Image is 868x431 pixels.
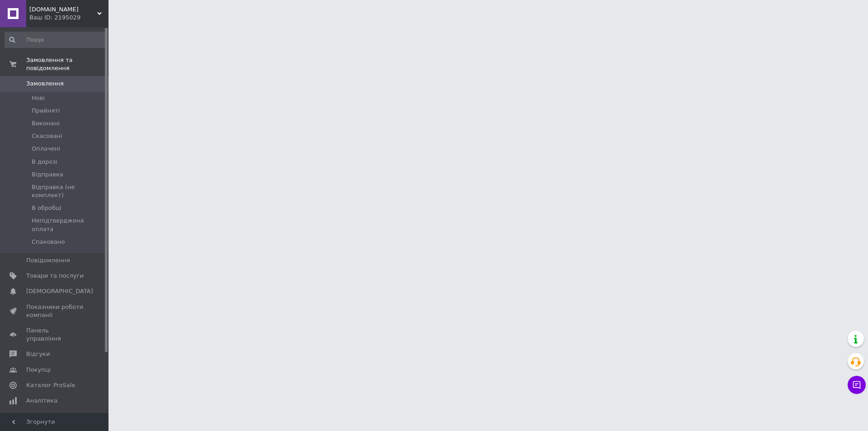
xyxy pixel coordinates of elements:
[26,397,57,405] span: Аналітика
[26,327,84,343] span: Панель управління
[32,204,61,212] span: В обробці
[32,119,60,128] span: Виконані
[26,381,75,389] span: Каталог ProSale
[32,145,60,153] span: Оплачені
[26,272,84,280] span: Товари та послуги
[26,350,50,358] span: Відгуки
[26,256,70,265] span: Повідомлення
[32,183,106,199] span: Відправка (не комплект)
[26,412,84,428] span: Інструменти веб-майстра та SEO
[32,217,106,233] span: Непідтверджена оплата
[26,56,108,72] span: Замовлення та повідомлення
[26,80,64,88] span: Замовлення
[29,14,108,22] div: Ваш ID: 2195029
[5,32,107,48] input: Пошук
[32,107,60,115] span: Прийняті
[32,158,57,166] span: В дорозі
[26,303,84,319] span: Показники роботи компанії
[848,376,866,394] button: Чат з покупцем
[32,238,65,246] span: Спаковано
[26,287,93,295] span: [DEMOGRAPHIC_DATA]
[29,5,97,14] span: dellux.com.ua
[32,132,62,140] span: Скасовані
[32,171,63,179] span: Відправка
[32,94,45,102] span: Нові
[26,366,51,374] span: Покупці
